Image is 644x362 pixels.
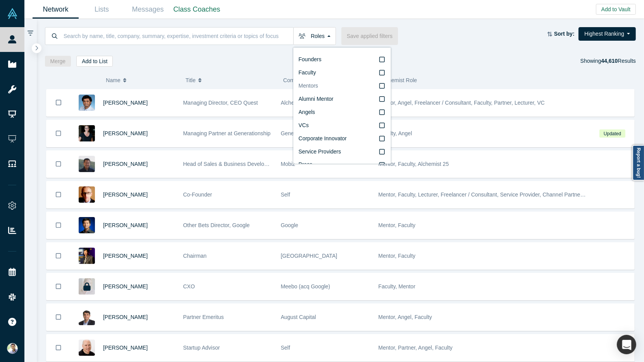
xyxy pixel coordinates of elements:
[596,4,636,15] button: Add to Vault
[79,156,95,172] img: Michael Chang's Profile Image
[103,283,148,290] a: [PERSON_NAME]
[79,0,125,19] a: Lists
[298,56,321,62] span: Founders
[183,345,220,351] span: Startup Advisor
[580,56,636,67] div: Showing
[379,345,453,351] span: Mentor, Partner, Angel, Faculty
[103,191,148,198] a: [PERSON_NAME]
[601,58,618,64] strong: 44,610
[183,161,301,167] span: Head of Sales & Business Development (interim)
[298,96,333,102] span: Alumni Mentor
[79,340,95,356] img: Adam Frankl's Profile Image
[379,161,449,167] span: Mentor, Faculty, Alchemist 25
[125,0,171,19] a: Messages
[281,253,337,259] span: [GEOGRAPHIC_DATA]
[183,283,195,290] span: CXO
[298,109,315,115] span: Angels
[186,72,196,88] span: Title
[79,125,95,141] img: Rachel Chalmers's Profile Image
[183,191,212,198] span: Co-Founder
[281,100,330,106] span: Alchemist Acclerator
[281,283,331,290] span: Meebo (acq Google)
[298,122,308,128] span: VCs
[46,334,71,361] button: Bookmark
[601,58,636,64] span: Results
[381,77,417,83] span: Alchemist Role
[281,222,298,228] span: Google
[46,304,71,331] button: Bookmark
[183,314,224,320] span: Partner Emeritus
[298,69,316,76] span: Faculty
[298,83,318,89] span: Mentors
[379,283,415,290] span: Faculty, Mentor
[579,27,636,41] button: Highest Ranking
[281,314,316,320] span: August Capital
[103,253,148,259] a: [PERSON_NAME]
[283,72,373,88] button: Company
[379,222,416,228] span: Mentor, Faculty
[183,222,250,228] span: Other Bets Director, Google
[79,248,95,264] img: Timothy Chou's Profile Image
[103,314,148,320] a: [PERSON_NAME]
[183,100,258,106] span: Managing Director, CEO Quest
[46,181,71,208] button: Bookmark
[599,129,625,138] span: Updated
[281,161,295,167] span: Mobiz
[46,151,71,178] button: Bookmark
[103,161,148,167] a: [PERSON_NAME]
[45,56,71,67] button: Merge
[379,253,416,259] span: Mentor, Faculty
[183,130,271,136] span: Managing Partner at Generationship
[298,135,347,141] span: Corporate Innovator
[106,72,120,88] span: Name
[76,56,113,67] button: Add to List
[283,72,307,88] span: Company
[103,100,148,106] a: [PERSON_NAME]
[79,95,95,111] img: Gnani Palanikumar's Profile Image
[103,222,148,228] a: [PERSON_NAME]
[554,31,575,37] strong: Sort by:
[281,191,290,198] span: Self
[7,343,18,354] img: Ravi Belani's Account
[379,100,545,106] span: Mentor, Angel, Freelancer / Consultant, Faculty, Partner, Lecturer, VC
[341,27,398,45] button: Save applied filters
[79,309,95,325] img: Vivek Mehra's Profile Image
[79,186,95,203] img: Robert Winder's Profile Image
[171,0,223,19] a: Class Coaches
[379,191,633,198] span: Mentor, Faculty, Lecturer, Freelancer / Consultant, Service Provider, Channel Partner, Corporate ...
[46,243,71,269] button: Bookmark
[186,72,275,88] button: Title
[298,148,341,155] span: Service Providers
[183,253,207,259] span: Chairman
[46,212,71,239] button: Bookmark
[379,130,412,136] span: Faculty, Angel
[63,27,293,45] input: Search by name, title, company, summary, expertise, investment criteria or topics of focus
[106,72,177,88] button: Name
[281,345,290,351] span: Self
[46,273,71,300] button: Bookmark
[293,27,336,45] button: Roles
[103,130,148,136] a: [PERSON_NAME]
[33,0,79,19] a: Network
[379,314,432,320] span: Mentor, Angel, Faculty
[7,8,18,19] img: Alchemist Vault Logo
[632,145,644,181] a: Report a bug!
[298,162,312,168] span: Press
[79,217,95,233] img: Steven Kan's Profile Image
[46,120,71,147] button: Bookmark
[46,89,71,116] button: Bookmark
[281,130,318,136] span: Generationship
[103,345,148,351] a: [PERSON_NAME]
